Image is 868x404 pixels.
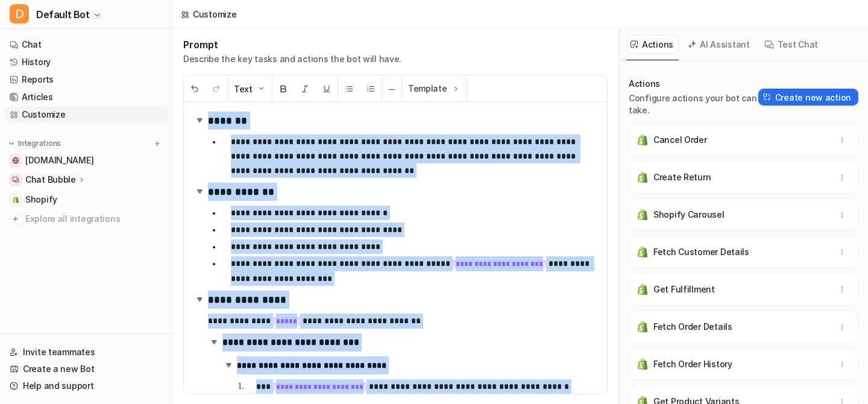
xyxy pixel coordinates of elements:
img: Dropdown Down Arrow [256,84,266,93]
button: Bold [272,76,294,102]
img: Cancel Order icon [637,134,649,146]
button: Create new action [758,89,858,106]
img: explore all integrations [10,213,22,225]
button: Redo [206,76,227,102]
img: menu_add.svg [153,139,162,148]
button: Integrations [5,137,64,150]
button: Italic [294,76,316,102]
span: Explore all integrations [25,209,163,229]
button: ─ [382,76,401,102]
img: Shopify Carousel icon [637,209,649,221]
p: Chat Bubble [25,174,76,186]
p: Fetch Order Details [653,321,732,333]
a: Help and support [5,377,168,394]
button: Undo [184,76,206,102]
img: Italic [300,84,310,93]
button: Ordered List [360,76,382,102]
img: www.antoinetteferwerda.com.au [12,157,19,164]
a: Chat [5,36,168,53]
img: Shopify [12,196,19,203]
button: Unordered List [338,76,360,102]
p: Get Fulfillment [653,283,715,295]
span: D [10,4,29,24]
p: Create Return [653,171,711,183]
p: Fetch Order History [653,358,732,370]
a: Articles [5,89,168,106]
div: Customize [193,8,236,21]
img: Template [451,84,461,93]
a: Create a new Bot [5,361,168,377]
span: Default Bot [36,6,90,23]
img: Ordered List [366,84,376,93]
button: Actions [626,35,679,54]
img: expand-arrow.svg [208,336,220,348]
img: Unordered List [344,84,354,93]
p: Actions [629,78,758,90]
p: Cancel Order [653,134,707,146]
img: Undo [190,84,200,93]
a: www.antoinetteferwerda.com.au[DOMAIN_NAME] [5,152,168,169]
img: expand-arrow.svg [222,359,234,371]
p: Configure actions your bot can take. [629,92,758,116]
img: expand-arrow.svg [193,185,206,197]
img: Chat Bubble [12,176,19,183]
p: Integrations [18,139,61,148]
img: Get Fulfillment icon [637,283,649,295]
a: Invite teammates [5,344,168,361]
span: Shopify [25,194,57,206]
p: Shopify Carousel [653,209,725,221]
h1: Prompt [183,39,401,51]
a: History [5,54,168,71]
button: Underline [316,76,338,102]
button: Template [402,75,467,101]
img: expand menu [7,139,16,148]
img: expand-arrow.svg [193,293,206,305]
p: Describe the key tasks and actions the bot will have. [183,53,401,65]
span: [DOMAIN_NAME] [25,154,93,166]
img: Redo [212,84,221,93]
a: Reports [5,71,168,88]
img: Fetch Order Details icon [637,321,649,333]
a: ShopifyShopify [5,191,168,208]
img: Bold [278,84,288,93]
img: Fetch Order History icon [637,358,649,370]
img: Create action [763,93,772,101]
a: Customize [5,106,168,123]
a: Explore all integrations [5,210,168,227]
img: Underline [322,84,332,93]
button: Text [228,76,272,102]
button: AI Assistant [684,35,755,54]
img: Fetch Customer Details icon [637,246,649,258]
button: Test Chat [760,35,823,54]
img: Create Return icon [637,171,649,183]
p: Fetch Customer Details [653,246,749,258]
img: expand-arrow.svg [193,114,206,126]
